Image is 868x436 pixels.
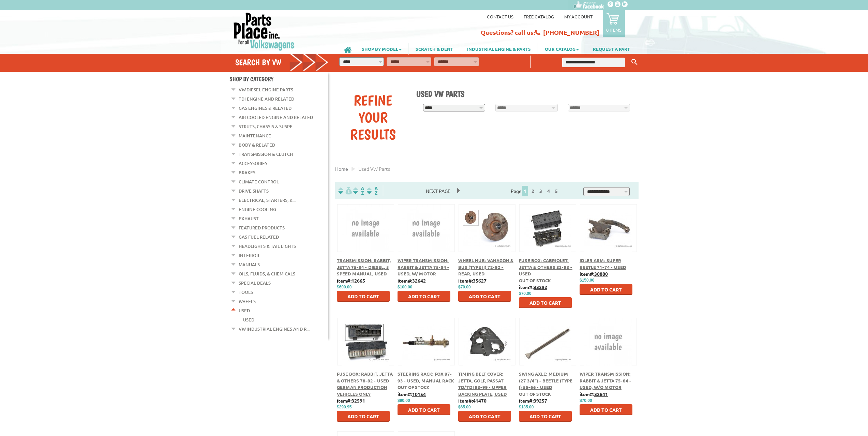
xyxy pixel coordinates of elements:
[337,277,365,284] b: item#:
[524,14,554,19] a: Free Catalog
[355,43,408,55] a: SHOP BY MODEL
[347,413,379,419] span: Add to Cart
[337,257,391,276] a: Transmission: Rabbit, Jetta 75-84 - Diesel, 5 Speed Manual, Used
[239,242,296,251] a: Headlights & Tail Lights
[233,12,295,51] img: Parts Place Inc!
[586,43,637,55] a: REQUEST A PART
[239,260,260,269] a: Manuals
[239,85,293,94] a: VW Diesel Engine Parts
[235,57,329,67] h4: Search by VW
[239,159,267,168] a: Accessories
[229,75,328,82] h4: Shop By Category
[239,196,296,205] a: Electrical, Starters, &...
[409,43,460,55] a: SCRATCH & DENT
[419,186,457,196] span: Next Page
[580,284,632,295] button: Add to Cart
[522,186,528,196] span: 1
[519,405,534,409] span: $135.00
[580,391,608,397] b: item#:
[365,187,379,195] img: Sort by Sales Rank
[347,293,379,299] span: Add to Cart
[335,166,348,172] a: Home
[239,94,294,103] a: TDI Engine and Related
[239,113,313,122] a: Air Cooled Engine and Related
[239,131,271,140] a: Maintenance
[580,371,631,390] span: Wiper Transmission: Rabbit & Jetta 75-84 - Used, w/o Motor
[458,285,471,289] span: $70.00
[580,398,592,403] span: $70.00
[458,371,507,397] a: Timing Belt Cover: Jetta, Golf, Passat TD/TDI 93-99 - Upper Backing Plate, USED
[580,278,594,283] span: $150.00
[412,277,426,284] u: 32642
[487,14,513,19] a: Contact us
[458,405,471,409] span: $65.00
[416,89,634,99] h1: Used VW Parts
[580,404,632,415] button: Add to Cart
[553,188,559,194] a: 5
[239,269,295,278] a: Oils, Fluids, & Chemicals
[239,168,255,177] a: Brakes
[239,223,285,232] a: Featured Products
[530,188,536,194] a: 2
[239,306,250,315] a: Used
[337,291,390,302] button: Add to Cart
[398,391,426,397] b: item#:
[519,391,551,397] span: Out of stock
[408,293,440,299] span: Add to Cart
[519,257,572,276] a: Fuse Box: Cabriolet, Jetta & Others 83-93 - Used
[398,291,450,302] button: Add to Cart
[398,404,450,415] button: Add to Cart
[458,291,511,302] button: Add to Cart
[458,397,487,404] b: item#:
[239,325,310,333] a: VW Industrial Engines and R...
[580,271,608,277] b: item#:
[460,43,538,55] a: INDUSTRIAL ENGINE & PARTS
[519,411,572,422] button: Add to Cart
[519,284,547,290] b: item#:
[340,92,406,143] div: Refine Your Results
[606,27,622,33] p: 0 items
[519,277,551,283] span: Out of stock
[538,188,544,194] a: 3
[534,397,547,404] u: 39257
[469,293,500,299] span: Add to Cart
[398,257,449,276] span: Wiper Transmission: Rabbit & Jetta 75-84 - Used, w/ Motor
[239,140,275,149] a: Body & Related
[603,10,625,37] a: 0 items
[469,413,500,419] span: Add to Cart
[337,411,390,422] button: Add to Cart
[590,407,622,413] span: Add to Cart
[473,397,487,404] u: 41470
[239,205,276,214] a: Engine Cooling
[408,407,440,413] span: Add to Cart
[458,411,511,422] button: Add to Cart
[352,187,365,195] img: Sort by Headline
[398,398,410,403] span: $90.00
[243,315,254,324] a: Used
[538,43,586,55] a: OUR CATALOG
[458,277,487,284] b: item#:
[590,286,622,292] span: Add to Cart
[519,291,532,296] span: $70.00
[629,57,640,68] button: Keyword Search
[545,188,552,194] a: 4
[239,214,259,223] a: Exhaust
[519,297,572,308] button: Add to Cart
[239,177,279,186] a: Climate Control
[519,397,547,404] b: item#:
[594,391,608,397] u: 32641
[594,271,608,277] u: 30880
[239,297,256,306] a: Wheels
[337,405,351,409] span: $299.95
[580,257,626,270] span: Idler Arm: Super Beetle 71-74 - Used
[338,187,352,195] img: filterpricelow.svg
[239,288,253,297] a: Tools
[458,257,513,276] a: Wheel Hub: Vanagon & Bus (Type II) 72-92 - Rear, USED
[398,371,454,384] a: Steering Rack: Fox 87-93 - Used, Manual Rack
[398,384,430,390] span: Out of stock
[564,14,593,19] a: My Account
[529,300,561,306] span: Add to Cart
